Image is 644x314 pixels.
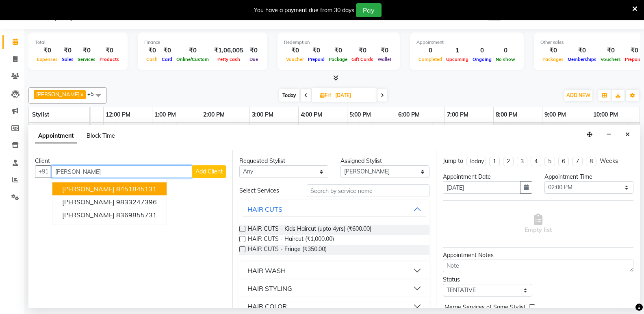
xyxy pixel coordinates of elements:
span: Sales [60,56,76,62]
input: Search by Name/Mobile/Email/Code [52,165,192,178]
span: Appointment [35,129,77,143]
li: 7 [572,157,583,166]
a: 8:00 PM [494,109,519,121]
a: 2:00 PM [201,109,227,121]
span: Vouchers [598,56,623,62]
div: Weeks [600,157,618,165]
span: Voucher [284,56,306,62]
li: 8 [586,157,596,166]
div: ₹0 [98,46,121,55]
div: 0 [494,46,517,55]
button: HAIR STYLING [243,281,427,296]
div: 0 [416,46,444,55]
div: ₹0 [598,46,623,55]
a: 3:00 PM [250,109,275,121]
span: +5 [87,91,100,97]
div: ₹0 [306,46,327,55]
div: ₹0 [540,46,566,55]
button: ADD NEW [564,90,592,101]
div: ₹0 [566,46,598,55]
div: Appointment [416,39,517,46]
ngb-highlight: 8369855731 [116,211,157,219]
a: 4:00 PM [299,109,324,121]
span: [PERSON_NAME] [62,185,115,193]
span: Prepaid [306,56,327,62]
span: Merge Services of Same Stylist [445,303,526,313]
span: Due [247,56,260,62]
span: Card [160,56,174,62]
div: ₹0 [160,46,174,55]
span: HAIR CUTS - Kids Haircut (upto 4yrs) (₹600.00) [248,225,371,235]
span: [PERSON_NAME] [62,211,115,219]
span: Services [76,56,98,62]
span: Gift Cards [349,56,375,62]
span: Package [327,56,349,62]
div: Finance [144,39,261,46]
ngb-highlight: 8451845131 [116,185,157,193]
div: ₹0 [76,46,98,55]
div: HAIR STYLING [247,284,292,293]
div: Client [35,157,226,165]
div: Today [468,157,484,166]
div: Appointment Date [443,173,532,181]
div: Jump to [443,157,463,165]
li: 1 [489,157,500,166]
span: [PERSON_NAME] [36,91,80,97]
button: Close [622,128,633,141]
div: ₹0 [35,46,60,55]
div: ₹1,06,005 [211,46,247,55]
span: ADD NEW [566,92,590,98]
a: 10:00 PM [591,109,620,121]
span: Petty cash [215,56,242,62]
a: 12:00 PM [104,109,132,121]
span: Fri [318,92,333,98]
span: Products [98,56,121,62]
a: x [80,91,83,97]
a: 1:00 PM [152,109,178,121]
ngb-highlight: 9833247396 [116,198,157,206]
button: HAIR WASH [243,263,427,278]
span: Empty list [525,214,552,234]
div: 0 [471,46,494,55]
span: Completed [416,56,444,62]
button: Pay [356,3,382,17]
div: HAIR CUTS [247,204,282,214]
div: Appointment Notes [443,251,633,260]
li: 3 [517,157,527,166]
div: ₹0 [247,46,261,55]
a: 5:00 PM [347,109,373,121]
button: HAIR CUTS [243,202,427,217]
span: [PERSON_NAME] [62,198,115,206]
span: Add Client [195,168,223,175]
span: Block Time [87,132,115,139]
div: Redemption [284,39,393,46]
span: Today [279,89,299,102]
div: Appointment Time [544,173,633,181]
div: ₹0 [327,46,349,55]
span: HAIR CUTS - Fringe (₹350.00) [248,245,327,255]
div: ₹0 [144,46,160,55]
div: You have a payment due from 30 days [254,6,354,15]
div: Select Services [233,186,301,195]
div: Status [443,275,532,284]
span: Ongoing [471,56,494,62]
span: Upcoming [444,56,471,62]
div: Requested Stylist [239,157,328,165]
li: 6 [558,157,569,166]
div: ₹0 [284,46,306,55]
div: Assigned Stylist [340,157,429,165]
div: ₹0 [349,46,375,55]
span: HAIR CUTS - Haircut (₹1,000.00) [248,235,334,245]
input: 2025-09-05 [333,89,373,102]
div: ₹0 [60,46,76,55]
span: Cash [144,56,160,62]
div: HAIR COLOR [247,301,287,311]
div: Total [35,39,121,46]
div: 1 [444,46,471,55]
span: No show [494,56,517,62]
button: Add Client [192,165,226,178]
span: Stylist [32,111,49,118]
a: 7:00 PM [445,109,471,121]
span: Online/Custom [174,56,211,62]
div: ₹0 [174,46,211,55]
